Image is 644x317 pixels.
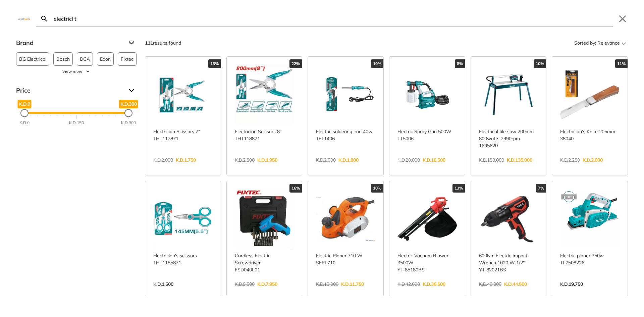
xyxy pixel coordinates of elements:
[16,38,123,48] span: Brand
[16,17,32,20] img: Close
[371,184,383,193] div: 10%
[371,59,383,68] div: 10%
[80,53,90,65] span: DCA
[615,59,628,68] div: 11%
[56,53,70,65] span: Bosch
[121,53,133,65] span: Fixtec
[20,109,29,117] div: Minimum Price
[452,184,465,193] div: 13%
[19,120,30,126] div: K.D.0
[597,38,620,48] span: Relevance
[121,120,136,126] div: K.D.300
[124,109,132,117] div: Maximum Price
[62,68,83,74] span: View more
[536,184,546,193] div: 7%
[77,52,93,66] button: DCA
[145,40,153,46] strong: 111
[40,15,48,23] svg: Search
[97,52,114,66] button: Edon
[16,52,49,66] button: BG Electrical
[19,53,46,65] span: BG Electrical
[617,13,628,24] button: Close
[53,52,73,66] button: Bosch
[118,52,137,66] button: Fixtec
[573,38,628,48] button: Sorted by:Relevance Sort
[289,184,302,193] div: 16%
[69,120,84,126] div: K.D.150
[16,85,123,96] span: Price
[100,53,111,65] span: Edon
[289,59,302,68] div: 22%
[620,39,628,47] svg: Sort
[534,59,546,68] div: 10%
[145,38,181,48] div: results found
[52,11,613,27] input: Search…
[16,68,137,74] button: View more
[208,59,221,68] div: 13%
[455,59,465,68] div: 8%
